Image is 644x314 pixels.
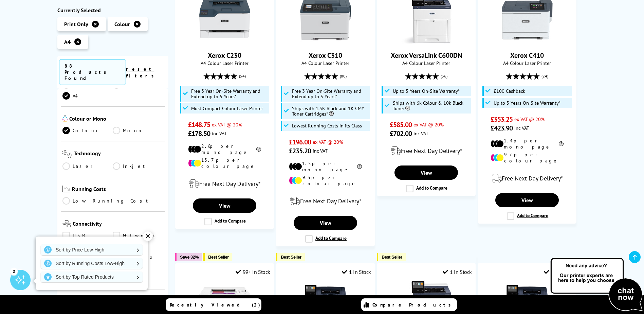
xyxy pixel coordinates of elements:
span: £353.25 [491,115,513,124]
a: Sort by Price Low-High [41,244,143,255]
a: Sort by Top Rated Products [41,272,143,282]
span: Running Costs [72,186,163,194]
span: £235.20 [289,146,311,155]
span: £196.00 [289,138,311,146]
span: £178.50 [188,129,210,138]
a: Low Running Cost [62,197,164,205]
button: Best Seller [276,253,305,261]
a: Compare Products [361,298,457,311]
a: Colour [62,127,113,134]
div: 99+ In Stock [236,268,270,275]
a: Recently Viewed (2) [166,298,261,311]
span: £100 Cashback [494,88,525,94]
a: USB [62,232,113,240]
span: Print Only [64,21,88,28]
div: 1 In Stock [544,268,573,275]
a: Xerox VersaLink C600DN [401,39,452,46]
a: View [394,165,458,180]
span: Up to 5 Years On-Site Warranty* [494,100,560,106]
a: Inkjet [113,162,163,170]
a: Laser [62,162,113,170]
span: inc VAT [313,147,328,154]
img: Technology [62,150,72,158]
span: Ships with 6k Colour & 10k Black Toner [393,100,470,111]
a: Xerox C230 [208,51,241,60]
a: Mono [113,127,163,134]
span: Best Seller [208,255,229,260]
div: modal_delivery [280,192,371,211]
span: £148.75 [188,120,210,129]
button: Best Seller [203,253,232,261]
li: 1.5p per mono page [289,160,362,173]
button: Save 32% [175,253,202,261]
span: Technology [74,150,163,159]
label: Add to Compare [204,218,246,225]
span: ex VAT @ 20% [413,121,444,128]
span: inc VAT [413,130,428,137]
span: Lowest Running Costs in its Class [292,123,362,128]
img: Connectivity [62,221,71,227]
span: A4 Colour Laser Printer [179,60,270,66]
span: Recently Viewed (2) [170,302,260,308]
span: inc VAT [212,130,227,137]
a: Xerox VersaLink C600DN [391,51,462,60]
a: View [193,198,256,213]
a: reset filters [126,66,158,79]
li: 9.3p per colour page [289,174,362,187]
div: modal_delivery [179,174,270,193]
span: A4 [64,38,71,45]
a: Sort by Running Costs Low-High [41,258,143,269]
span: Compare Products [372,302,455,308]
label: Add to Compare [406,185,447,192]
span: A4 Colour Laser Printer [280,60,371,66]
span: Save 32% [180,255,199,260]
span: Ships with 1.5K Black and 1K CMY Toner Cartridges* [292,106,369,117]
span: Connectivity [73,221,164,229]
a: Xerox C410 [502,39,553,46]
div: Currently Selected [57,7,169,14]
li: 9.7p per colour page [491,152,564,164]
img: Open Live Chat window [549,257,644,313]
span: inc VAT [514,125,529,131]
a: Xerox C310 [300,39,351,46]
span: Up to 5 Years On-Site Warranty* [393,88,460,94]
span: £423.90 [491,124,513,133]
span: £702.00 [390,129,412,138]
a: View [294,216,357,230]
a: Xerox C410 [510,51,544,60]
span: Free 3 Year On-Site Warranty and Extend up to 5 Years* [292,88,369,99]
span: Best Seller [382,255,402,260]
span: ex VAT @ 20% [514,116,545,122]
span: ex VAT @ 20% [313,139,343,145]
img: Colour or Mono [62,115,68,122]
a: Xerox C230 [199,39,250,46]
img: Running Costs [62,186,71,193]
span: A4 Colour Laser Printer [481,60,573,66]
span: Free 3 Year On-Site Warranty and Extend up to 5 Years* [191,88,268,99]
a: Xerox C310 [309,51,342,60]
span: 88 Products Found [59,59,126,85]
a: A4 [62,92,113,100]
label: Add to Compare [305,235,347,243]
li: 13.7p per colour page [188,157,261,169]
button: Best Seller [377,253,406,261]
a: View [495,193,558,207]
li: 1.4p per mono page [491,138,564,150]
div: 1 In Stock [443,268,472,275]
span: Colour [114,21,130,28]
span: (24) [541,70,548,83]
li: 2.8p per mono page [188,143,261,155]
div: modal_delivery [481,169,573,188]
div: 1 In Stock [342,268,371,275]
div: 2 [10,267,18,275]
span: (36) [441,70,447,83]
span: £585.00 [390,120,412,129]
a: Network [113,232,163,240]
label: Add to Compare [507,212,548,220]
div: modal_delivery [381,141,472,160]
span: ex VAT @ 20% [212,121,242,128]
div: ✕ [143,231,152,241]
span: Best Seller [281,255,301,260]
span: (54) [239,70,246,83]
span: (80) [340,70,347,83]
